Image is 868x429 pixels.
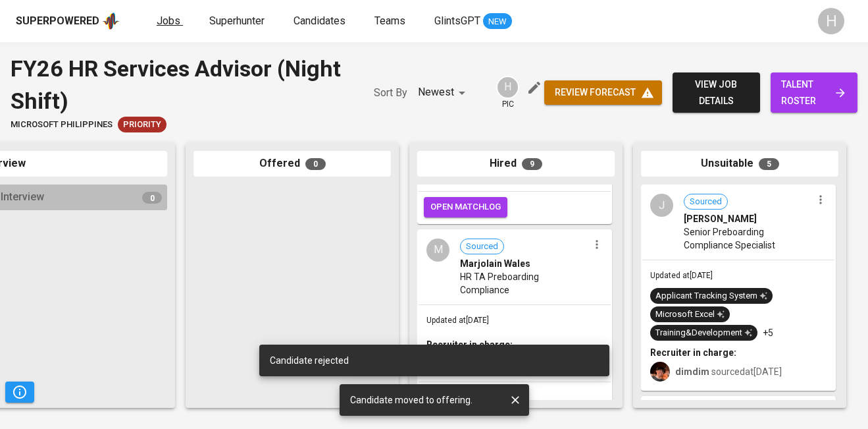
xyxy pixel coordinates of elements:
div: MSourcedMarjolain WalesHR TA Preboarding ComplianceUpdated at[DATE]Recruiter in charge:dimdim sou... [417,229,612,415]
span: 0 [305,158,326,170]
div: Offered [193,151,391,177]
a: Superhunter [209,13,267,30]
span: 9 [522,158,542,170]
span: Senior Preboarding Compliance Specialist [684,225,812,252]
div: Newest [418,80,470,105]
img: app logo [102,11,120,31]
span: Updated at [DATE] [650,271,713,280]
div: Unsuitable [641,151,838,177]
button: Pipeline Triggers [5,382,34,403]
span: Marjolain Wales [460,257,530,270]
div: FY26 HR Services Advisor (Night Shift) [11,53,347,117]
span: GlintsGPT [434,14,480,27]
b: Recruiter in charge: [426,339,513,350]
div: JSourced[PERSON_NAME]Senior Preboarding Compliance SpecialistUpdated at[DATE]Applicant Tracking S... [641,185,836,391]
span: sourced at [DATE] [675,366,782,377]
span: review forecast [555,84,651,101]
img: diemas@glints.com [650,362,670,382]
p: Sort By [374,85,407,101]
div: New Job received from Demand Team [118,117,166,132]
div: M [426,239,449,262]
span: Sourced [684,196,727,208]
span: talent roster [781,76,847,109]
span: Jobs [157,14,180,27]
span: Updated at [DATE] [426,316,489,325]
span: open matchlog [430,200,501,215]
div: Training&Development [655,327,752,339]
b: Recruiter in charge: [650,347,736,358]
p: +5 [763,326,773,339]
a: Candidates [294,13,348,30]
span: Candidates [294,14,345,27]
a: Jobs [157,13,183,30]
div: Microsoft Excel [655,308,725,321]
a: Superpoweredapp logo [16,11,120,31]
span: Priority [118,119,166,131]
p: Newest [418,84,454,100]
span: 0 [142,192,162,204]
div: H [818,8,844,34]
span: view job details [683,76,749,109]
span: Sourced [461,241,503,253]
div: Superpowered [16,14,99,29]
div: H [496,76,519,99]
span: [PERSON_NAME] [684,212,757,225]
span: HR TA Preboarding Compliance [460,270,588,297]
span: Teams [374,14,405,27]
a: talent roster [771,72,857,113]
div: Candidate moved to offering. [350,388,472,412]
a: GlintsGPT NEW [434,13,512,30]
span: Microsoft Philippines [11,119,113,131]
span: 5 [759,158,779,170]
div: J [650,194,673,217]
span: Superhunter [209,14,265,27]
a: Teams [374,13,408,30]
div: pic [496,76,519,110]
div: Hired [417,151,615,177]
button: open matchlog [424,197,507,217]
span: NEW [483,15,512,28]
b: dimdim [675,366,709,377]
button: view job details [673,72,759,113]
div: Applicant Tracking System [655,290,767,302]
div: Candidate rejected [270,354,599,367]
button: review forecast [544,80,662,105]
